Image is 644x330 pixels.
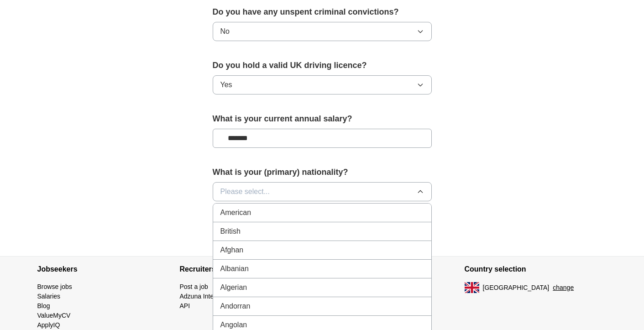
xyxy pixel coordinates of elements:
a: Blog [37,302,50,309]
span: American [220,207,251,218]
button: change [553,283,574,293]
button: No [213,22,432,41]
a: Salaries [37,293,61,300]
button: Please select... [213,182,432,201]
span: Afghan [220,245,244,256]
a: Adzuna Intelligence [180,293,236,300]
a: API [180,302,190,309]
a: Browse jobs [37,283,72,290]
span: Andorran [220,301,251,312]
label: Do you have any unspent criminal convictions? [213,6,432,18]
a: Post a job [180,283,208,290]
img: UK flag [465,282,479,293]
span: Yes [220,79,232,90]
label: What is your current annual salary? [213,113,432,125]
span: Please select... [220,186,270,197]
a: ApplyIQ [37,321,60,329]
h4: Country selection [465,257,607,282]
span: Algerian [220,282,247,293]
button: Yes [213,75,432,94]
span: Albanian [220,263,249,274]
span: [GEOGRAPHIC_DATA] [483,283,550,293]
span: British [220,226,241,237]
span: No [220,26,230,37]
label: What is your (primary) nationality? [213,166,432,178]
label: Do you hold a valid UK driving licence? [213,59,432,72]
a: ValueMyCV [37,312,71,319]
